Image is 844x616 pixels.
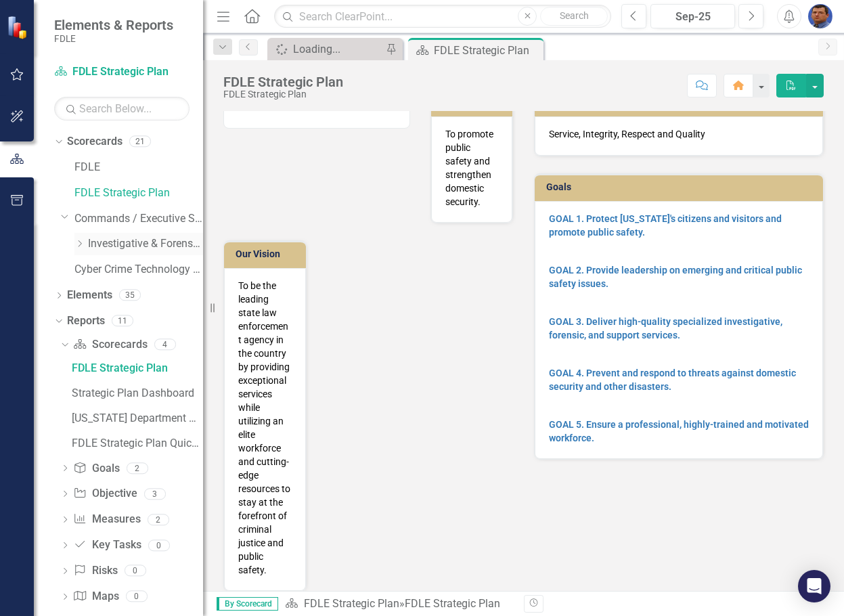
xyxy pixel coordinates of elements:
[223,74,343,89] div: FDLE Strategic Plan
[217,597,278,611] span: By Scorecard
[126,591,148,602] div: 0
[560,10,589,21] span: Search
[74,185,203,201] a: FDLE Strategic Plan
[72,412,203,424] div: [US_STATE] Department Of Law Enforcement Strategic Plan
[54,64,190,80] a: FDLE Strategic Plan
[148,514,169,525] div: 2
[546,182,817,192] h3: Goals
[72,362,203,374] div: FDLE Strategic Plan
[271,41,382,58] a: Loading...
[73,563,117,579] a: Risks
[549,213,782,238] a: GOAL 1. Protect [US_STATE]'s citizens and visitors and promote public safety.
[650,4,735,28] button: Sep-25
[73,537,141,553] a: Key Tasks
[73,337,147,353] a: Scorecards
[73,589,118,604] a: Maps
[154,338,176,350] div: 4
[67,134,123,150] a: Scorecards
[655,9,730,25] div: Sep-25
[148,540,170,551] div: 0
[808,4,832,28] img: Victor Bolena
[549,316,782,340] a: GOAL 3. Deliver high-quality specialized investigative, forensic, and support services.
[74,160,203,175] a: FDLE
[304,597,399,610] a: FDLE Strategic Plan
[549,419,809,443] a: GOAL 5. Ensure a professional, highly-trained and motivated workforce.
[144,488,166,500] div: 3
[67,313,105,329] a: Reports
[405,597,500,610] div: FDLE Strategic Plan
[445,127,499,208] p: To promote public safety and strengthen domestic security.
[293,41,382,58] div: Loading...
[73,461,119,477] a: Goals
[54,33,173,44] small: FDLE
[54,97,190,120] input: Search Below...
[125,565,146,577] div: 0
[127,462,148,474] div: 2
[549,265,802,289] a: GOAL 2. Provide leadership on emerging and critical public safety issues.
[88,236,203,252] a: Investigative & Forensic Services Command
[68,357,203,379] a: FDLE Strategic Plan
[72,387,203,399] div: Strategic Plan Dashboard
[72,437,203,449] div: FDLE Strategic Plan Quick View Charts
[434,42,540,59] div: FDLE Strategic Plan
[74,262,203,278] a: Cyber Crime Technology & Telecommunications
[274,5,611,28] input: Search ClearPoint...
[73,486,137,502] a: Objective
[54,17,173,33] span: Elements & Reports
[68,408,203,429] a: [US_STATE] Department Of Law Enforcement Strategic Plan
[74,211,203,227] a: Commands / Executive Support Branch
[129,136,151,148] div: 21
[67,288,112,303] a: Elements
[68,382,203,404] a: Strategic Plan Dashboard
[119,290,141,301] div: 35
[236,249,299,259] h3: Our Vision
[285,596,514,612] div: »
[112,315,133,327] div: 11
[73,512,140,527] a: Measures
[540,7,608,26] button: Search
[223,89,343,100] div: FDLE Strategic Plan
[238,279,292,577] p: To be the leading state law enforcement agency in the country by providing exceptional services w...
[549,127,809,141] p: Service, Integrity, Respect and Quality
[549,368,796,392] a: GOAL 4. Prevent and respond to threats against domestic security and other disasters.
[7,16,30,39] img: ClearPoint Strategy
[68,433,203,454] a: FDLE Strategic Plan Quick View Charts
[798,570,830,602] div: Open Intercom Messenger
